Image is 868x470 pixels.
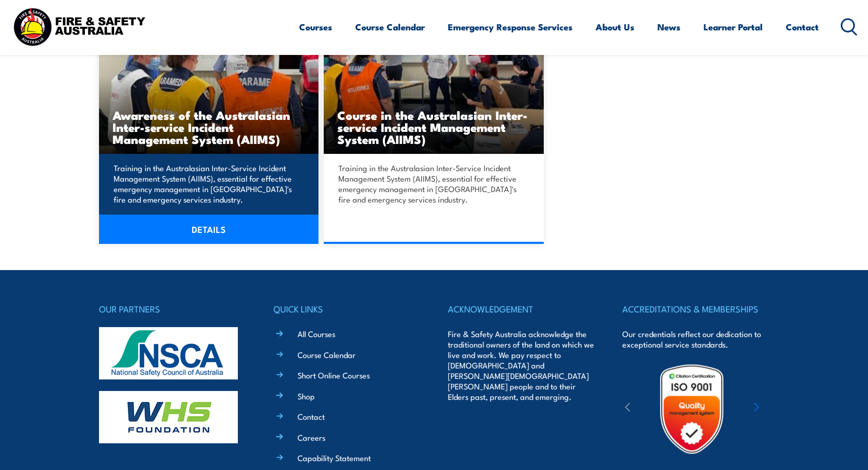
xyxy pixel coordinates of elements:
[298,328,335,339] a: All Courses
[338,163,526,205] p: Training in the Australasian Inter-Service Incident Management System (AIIMS), essential for effe...
[298,411,325,422] a: Contact
[113,109,305,145] h3: Awareness of the Australasian Inter-service Incident Management System (AIIMS)
[273,301,420,316] h4: QUICK LINKS
[646,363,738,455] img: Untitled design (19)
[99,31,319,154] img: Awareness of the Australasian Inter-service Incident Management System (AIIMS)
[299,13,332,41] a: Courses
[99,391,238,443] img: whs-logo-footer
[337,109,530,145] h3: Course in the Australasian Inter-service Incident Management System (AIIMS)
[298,452,371,463] a: Capability Statement
[355,13,425,41] a: Course Calendar
[99,327,238,379] img: nsca-logo-footer
[298,432,325,443] a: Careers
[704,13,763,41] a: Learner Portal
[114,163,301,205] p: Training in the Australasian Inter-Service Incident Management System (AIIMS), essential for effe...
[448,329,595,402] p: Fire & Safety Australia acknowledge the traditional owners of the land on which we live and work....
[298,390,315,401] a: Shop
[99,215,319,244] a: DETAILS
[596,13,634,41] a: About Us
[298,349,356,360] a: Course Calendar
[622,329,769,350] p: Our credentials reflect our dedication to exceptional service standards.
[657,13,680,41] a: News
[448,301,595,316] h4: ACKNOWLEDGEMENT
[324,31,544,154] a: Course in the Australasian Inter-service Incident Management System (AIIMS)
[738,391,829,427] img: ewpa-logo
[448,13,573,41] a: Emergency Response Services
[622,301,769,316] h4: ACCREDITATIONS & MEMBERSHIPS
[298,370,370,381] a: Short Online Courses
[99,301,246,316] h4: OUR PARTNERS
[324,31,544,154] img: Course in the Australasian Inter-service Incident Management System (AIIMS) TRAINING
[786,13,819,41] a: Contact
